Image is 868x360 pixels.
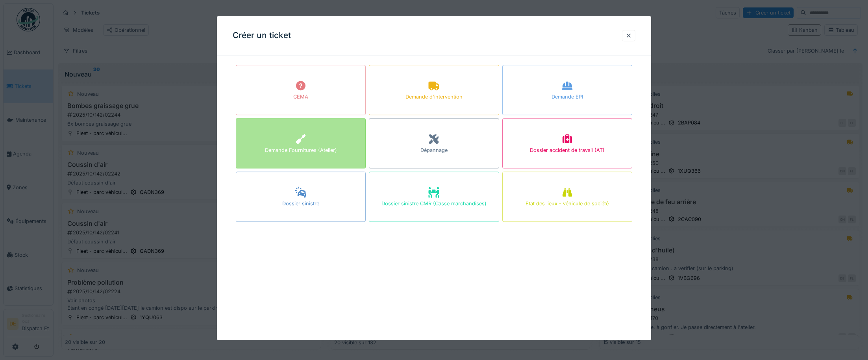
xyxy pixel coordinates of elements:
[526,200,609,208] div: Etat des lieux - véhicule de société
[420,147,448,154] div: Dépannage
[381,200,487,208] div: Dossier sinistre CMR (Casse marchandises)
[530,147,605,154] div: Dossier accident de travail (AT)
[282,200,319,208] div: Dossier sinistre
[405,93,463,101] div: Demande d'intervention
[233,31,291,40] h3: Créer un ticket
[265,147,337,154] div: Demande Fournitures (Atelier)
[293,93,308,101] div: CEMA
[552,93,583,101] div: Demande EPI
